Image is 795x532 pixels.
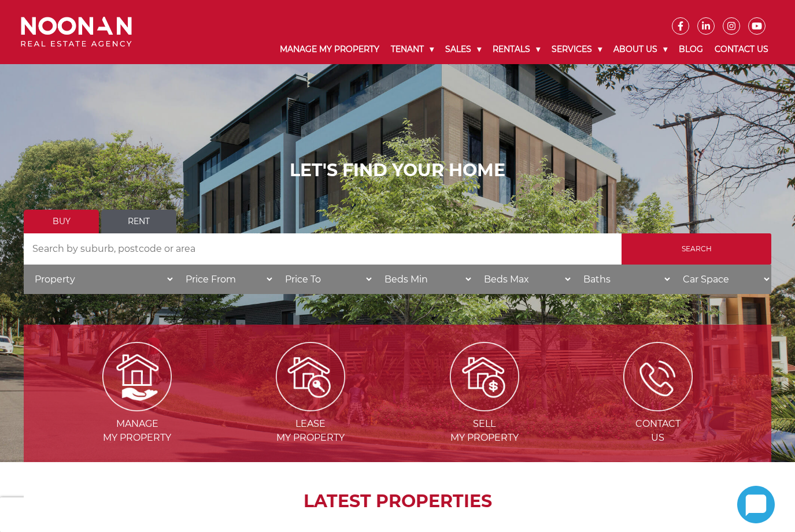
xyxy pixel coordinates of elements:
[450,342,519,411] img: Sell my property
[276,342,345,411] img: Lease my property
[225,417,396,445] span: Lease my Property
[51,417,223,445] span: Manage my Property
[385,35,439,64] a: Tenant
[225,370,396,443] a: Leasemy Property
[53,491,742,512] h2: LATEST PROPERTIES
[24,160,771,181] h1: LET'S FIND YOUR HOME
[673,35,709,64] a: Blog
[623,342,693,411] img: ICONS
[709,35,774,64] a: Contact Us
[102,342,172,411] img: Manage my Property
[487,35,546,64] a: Rentals
[622,233,771,265] input: Search
[274,35,385,64] a: Manage My Property
[572,417,744,445] span: Contact Us
[546,35,608,64] a: Services
[439,35,487,64] a: Sales
[101,210,176,233] a: Rent
[24,233,622,265] input: Search by suburb, postcode or area
[572,370,744,443] a: ContactUs
[608,35,673,64] a: About Us
[399,417,570,445] span: Sell my Property
[399,370,570,443] a: Sellmy Property
[21,17,132,47] img: Noonan Real Estate Agency
[51,370,223,443] a: Managemy Property
[24,210,99,233] a: Buy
